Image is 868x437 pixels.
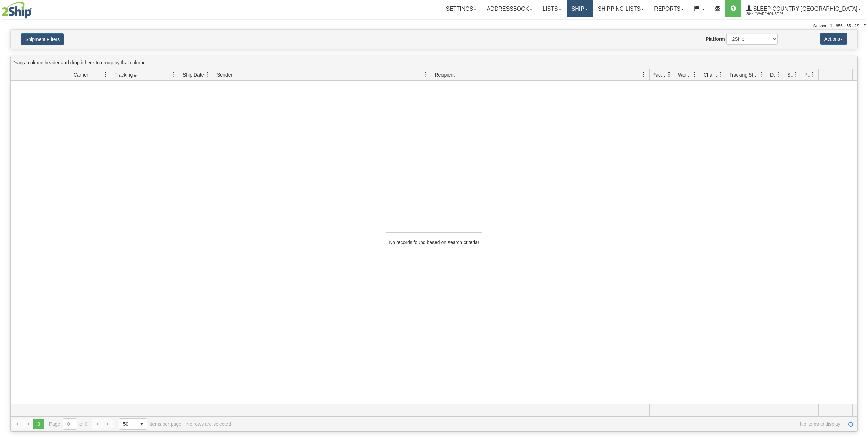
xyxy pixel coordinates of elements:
a: Sender filter column settings [420,69,432,80]
span: Packages [652,71,667,78]
a: Lists [538,0,566,17]
span: Delivery Status [770,71,776,78]
span: Sender [217,71,232,78]
span: 2044 / Warehouse 93 [746,11,797,17]
span: Charge [704,71,718,78]
a: Ship Date filter column settings [202,69,214,80]
a: Settings [441,0,482,17]
span: Ship Date [183,71,204,78]
span: Tracking Status [729,71,759,78]
a: Carrier filter column settings [100,69,112,80]
a: Shipment Issues filter column settings [790,69,801,80]
div: grid grouping header [11,56,857,69]
span: Recipient [435,71,455,78]
a: Delivery Status filter column settings [773,69,784,80]
a: Tracking # filter column settings [168,69,180,80]
a: Refresh [845,419,856,429]
a: Weight filter column settings [689,69,701,80]
span: No items to display [236,421,840,427]
a: Ship [567,0,593,17]
span: Shipment Issues [787,71,793,78]
a: Sleep Country [GEOGRAPHIC_DATA] 2044 / Warehouse 93 [741,0,866,17]
div: Support: 1 - 855 - 55 - 2SHIP [2,23,866,29]
div: No rows are selected [186,421,231,427]
span: Carrier [74,71,88,78]
a: Charge filter column settings [715,69,726,80]
a: Packages filter column settings [663,69,675,80]
span: select [136,419,147,429]
a: Recipient filter column settings [638,69,649,80]
a: Tracking Status filter column settings [755,69,767,80]
span: items per page [119,418,181,430]
a: Reports [649,0,689,17]
a: Addressbook [482,0,538,17]
label: Platform [706,36,725,42]
div: No records found based on search criteria! [386,232,482,252]
span: Page 0 [33,419,44,429]
a: Pickup Status filter column settings [807,69,818,80]
span: Weight [678,71,692,78]
span: Sleep Country [GEOGRAPHIC_DATA] [752,6,857,12]
span: Pickup Status [804,71,810,78]
img: logo2044.jpg [2,2,32,19]
button: Actions [820,33,847,45]
span: Page sizes drop down [119,418,147,430]
span: Tracking # [115,71,137,78]
span: 50 [123,421,132,427]
button: Shipment Filters [21,33,64,45]
span: Page of 0 [49,418,88,430]
a: Shipping lists [593,0,649,17]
